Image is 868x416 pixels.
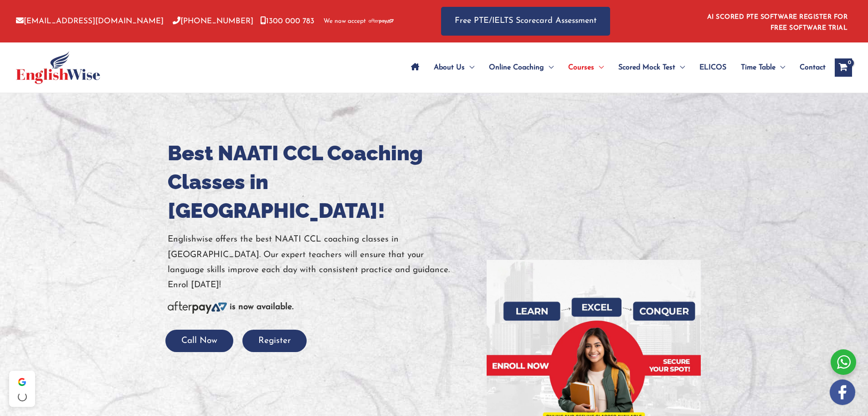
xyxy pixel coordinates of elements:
[441,7,610,36] a: Free PTE/IELTS Scorecard Assessment
[702,6,852,36] aside: Header Widget 1
[734,52,792,84] a: Time TableMenu Toggle
[165,337,233,345] a: Call Now
[242,330,307,352] button: Register
[489,52,544,84] span: Online Coaching
[800,52,826,84] span: Contact
[741,52,776,84] span: Time Table
[465,52,474,84] span: Menu Toggle
[830,379,855,405] img: white-facebook.png
[369,19,394,24] img: Afterpay-Logo
[675,52,685,84] span: Menu Toggle
[568,52,594,84] span: Courses
[168,232,473,293] p: Englishwise offers the best NAATI CCL coaching classes in [GEOGRAPHIC_DATA]. Our expert teachers ...
[324,17,366,26] span: We now accept
[165,330,233,352] button: Call Now
[230,303,293,311] b: is now available.
[173,17,253,25] a: [PHONE_NUMBER]
[792,52,826,84] a: Contact
[434,52,465,84] span: About Us
[835,58,852,77] a: View Shopping Cart, empty
[426,52,482,84] a: About UsMenu Toggle
[260,17,314,25] a: 1300 000 783
[561,52,611,84] a: CoursesMenu Toggle
[699,52,726,84] span: ELICOS
[544,52,554,84] span: Menu Toggle
[776,52,785,84] span: Menu Toggle
[707,14,848,32] a: AI SCORED PTE SOFTWARE REGISTER FOR FREE SOFTWARE TRIAL
[16,51,100,84] img: cropped-ew-logo
[404,52,826,84] nav: Site Navigation: Main Menu
[594,52,604,84] span: Menu Toggle
[168,139,473,225] h1: Best NAATI CCL Coaching Classes in [GEOGRAPHIC_DATA]!
[16,17,164,25] a: [EMAIL_ADDRESS][DOMAIN_NAME]
[482,52,561,84] a: Online CoachingMenu Toggle
[242,337,307,345] a: Register
[611,52,692,84] a: Scored Mock TestMenu Toggle
[618,52,675,84] span: Scored Mock Test
[168,301,227,314] img: Afterpay-Logo
[692,52,734,84] a: ELICOS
